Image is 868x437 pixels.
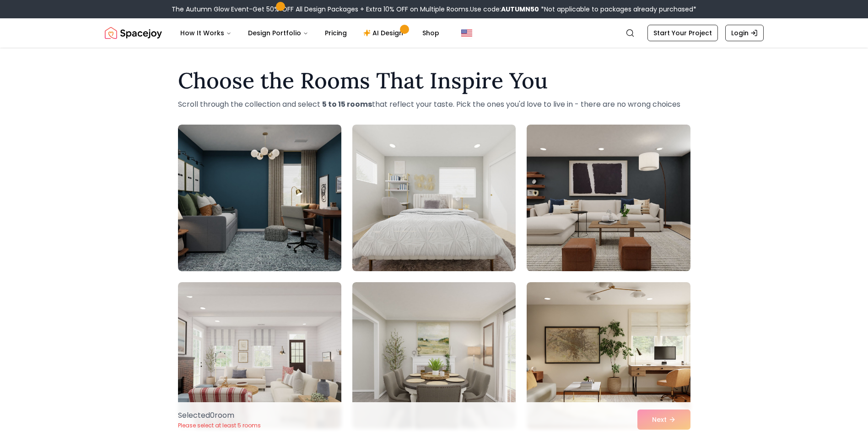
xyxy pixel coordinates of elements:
a: Start Your Project [647,25,718,41]
a: Login [725,25,764,41]
span: Use code: [470,5,539,14]
a: Spacejoy [105,24,162,42]
img: Room room-4 [178,282,341,429]
span: *Not applicable to packages already purchased* [539,5,696,14]
h1: Choose the Rooms That Inspire You [178,70,690,92]
a: Pricing [318,24,354,42]
p: Scroll through the collection and select that reflect your taste. Pick the ones you'd love to liv... [178,99,690,110]
a: AI Design [356,24,413,42]
img: Room room-6 [527,282,690,429]
nav: Main [173,24,447,42]
img: Spacejoy Logo [105,24,162,42]
p: Please select at least 5 rooms [178,422,261,429]
button: How It Works [173,24,239,42]
img: Room room-5 [352,282,516,429]
p: Selected 0 room [178,410,261,421]
div: The Autumn Glow Event-Get 50% OFF All Design Packages + Extra 10% OFF on Multiple Rooms. [172,5,696,14]
img: Room room-2 [352,125,516,271]
b: AUTUMN50 [501,5,539,14]
img: United States [461,27,472,38]
nav: Global [105,18,764,48]
button: Design Portfolio [241,24,316,42]
img: Room room-3 [527,125,690,271]
a: Shop [415,24,447,42]
img: Room room-1 [178,125,341,271]
strong: 5 to 15 rooms [322,99,372,109]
